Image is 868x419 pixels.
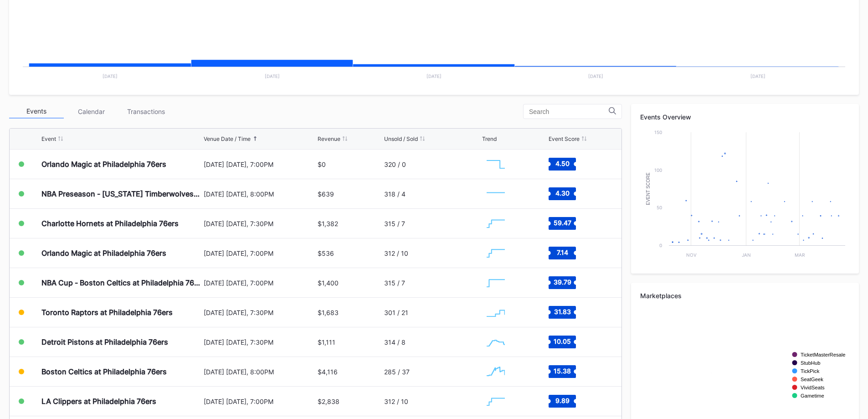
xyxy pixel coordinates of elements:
text: VividSeats [801,385,825,390]
div: Event [41,135,56,142]
div: 301 / 21 [384,309,408,316]
div: [DATE] [DATE], 7:30PM [204,220,316,228]
svg: Chart title [640,128,850,264]
div: 315 / 7 [384,220,405,228]
text: [DATE] [265,73,280,79]
text: [DATE] [750,73,765,79]
div: $1,683 [318,309,339,316]
div: [DATE] [DATE], 8:00PM [204,190,316,198]
div: $1,400 [318,279,339,287]
text: [DATE] [588,73,603,79]
div: Orlando Magic at Philadelphia 76ers [41,160,166,169]
div: Marketplaces [640,292,850,300]
svg: Chart title [482,331,509,353]
div: Transactions [118,104,173,119]
text: Jan [742,252,751,258]
div: $1,111 [318,338,335,346]
div: Orlando Magic at Philadelphia 76ers [41,248,166,258]
text: 10.05 [554,337,571,345]
div: 285 / 37 [384,368,410,376]
div: NBA Preseason - [US_STATE] Timberwolves at Philadelphia 76ers [41,189,201,198]
text: TickPick [801,368,820,374]
div: Events Overview [640,113,850,121]
text: [DATE] [103,73,118,79]
div: Revenue [318,135,340,142]
text: StubHub [801,360,821,366]
svg: Chart title [482,212,509,235]
text: TicketMasterResale [801,352,845,357]
svg: Chart title [482,301,509,324]
text: 0 [659,243,662,248]
div: Event Score [549,135,580,142]
div: $536 [318,249,334,257]
div: [DATE] [DATE], 7:00PM [204,160,316,168]
text: 7.14 [556,248,568,256]
div: Charlotte Hornets at Philadelphia 76ers [41,219,179,228]
text: 39.79 [553,278,571,286]
div: LA Clippers at Philadelphia 76ers [41,397,156,406]
svg: Chart title [482,153,509,176]
div: $0 [318,160,326,168]
text: 15.38 [554,367,571,375]
div: 312 / 10 [384,249,408,257]
div: 320 / 0 [384,160,406,168]
svg: Chart title [482,242,509,264]
text: Event Score [646,172,651,205]
text: Nov [686,252,697,258]
div: [DATE] [DATE], 7:00PM [204,249,316,257]
svg: Chart title [482,271,509,294]
svg: Chart title [482,390,509,413]
text: 150 [654,129,662,135]
div: 315 / 7 [384,279,405,287]
text: 50 [657,205,662,210]
div: Trend [482,135,497,142]
text: Mar [795,252,805,258]
div: Calendar [64,104,118,119]
div: $1,382 [318,220,338,228]
text: 4.50 [555,160,569,167]
div: [DATE] [DATE], 7:30PM [204,309,316,316]
text: 59.47 [553,219,571,227]
svg: Chart title [482,182,509,205]
text: Gametime [801,393,824,398]
div: Unsold / Sold [384,135,418,142]
div: $639 [318,190,334,198]
input: Search [529,108,609,115]
div: $4,116 [318,368,338,376]
div: [DATE] [DATE], 8:00PM [204,368,316,376]
div: [DATE] [DATE], 7:00PM [204,279,316,287]
text: 100 [654,167,662,173]
div: 312 / 10 [384,398,408,405]
text: SeatGeek [801,377,823,382]
div: [DATE] [DATE], 7:00PM [204,398,316,405]
svg: Chart title [482,360,509,383]
text: 9.89 [555,397,569,404]
text: [DATE] [426,73,442,79]
text: 31.83 [554,308,570,316]
div: Toronto Raptors at Philadelphia 76ers [41,308,173,317]
div: NBA Cup - Boston Celtics at Philadelphia 76ers [41,278,201,287]
div: Venue Date / Time [204,135,251,142]
div: Boston Celtics at Philadelphia 76ers [41,367,167,376]
div: 318 / 4 [384,190,406,198]
div: $2,838 [318,398,339,405]
text: 4.30 [555,189,569,197]
div: Detroit Pistons at Philadelphia 76ers [41,337,168,347]
div: [DATE] [DATE], 7:30PM [204,338,316,346]
div: Events [9,104,64,119]
div: 314 / 8 [384,338,406,346]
